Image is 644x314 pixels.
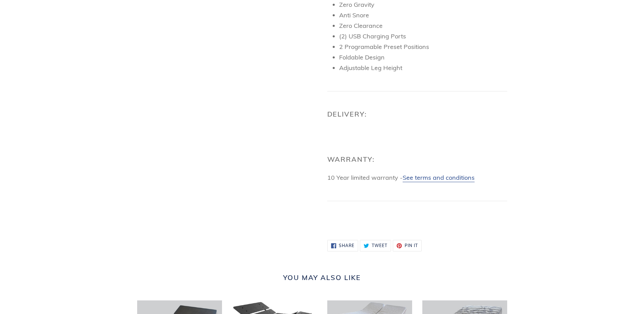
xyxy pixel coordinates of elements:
li: Zero Clearance [339,21,507,30]
span: Share [339,244,354,248]
p: 10 Year limited warranty - [327,173,507,182]
h2: Delivery: [327,110,507,118]
h2: Warranty: [327,155,507,163]
li: Anti Snore [339,11,507,20]
li: Foldable Design [339,53,507,62]
span: Pin it [405,244,418,248]
h2: You may also like [137,274,507,282]
a: See terms and conditions [403,174,475,182]
span: Tweet [372,244,387,248]
li: 2 Programable Preset Positions [339,42,507,51]
li: (2) USB Charging Ports [339,32,507,41]
li: Adjustable Leg Height [339,63,507,72]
